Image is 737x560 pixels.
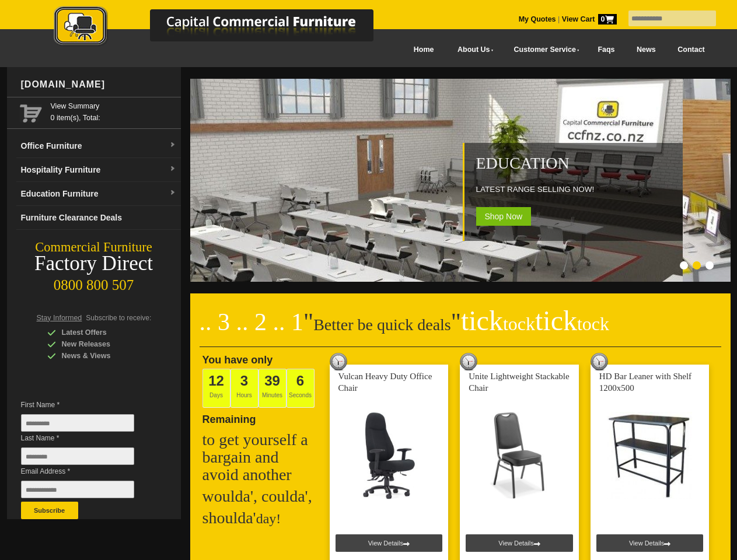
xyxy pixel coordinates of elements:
[562,15,617,23] strong: View Cart
[705,261,714,269] li: Page dot 3
[264,373,280,388] span: 39
[587,37,626,63] a: Faqs
[230,369,259,408] span: Hours
[202,488,319,505] h2: woulda', coulda',
[21,432,152,444] span: Last Name *
[21,466,152,477] span: Email Address *
[21,447,134,465] input: Last Name *
[7,256,181,272] div: Factory Direct
[16,206,181,230] a: Furniture Clearance Deals
[501,37,586,63] a: Customer Service
[47,350,158,362] div: News & Views
[296,373,304,388] span: 6
[330,353,347,370] img: tick tock deal clock
[476,207,531,226] span: Shop Now
[598,14,617,24] span: 0
[16,67,181,102] div: [DOMAIN_NAME]
[451,309,609,335] span: "
[519,15,556,23] a: My Quotes
[460,353,477,370] img: tick tock deal clock
[142,79,684,282] img: Education
[256,511,281,526] span: day!
[202,369,230,408] span: Days
[287,369,315,408] span: Seconds
[591,353,608,370] img: tick tock deal clock
[476,184,676,195] p: LATEST RANGE SELLING NOW!
[200,312,721,347] h2: Better be quick deals
[303,309,313,335] span: "
[240,373,248,388] span: 3
[7,271,181,293] div: 0800 800 507
[560,15,616,23] a: View Cart0
[16,134,181,158] a: Office Furnituredropdown
[202,509,319,527] h2: shoulda'
[169,190,176,197] img: dropdown
[208,373,224,388] span: 12
[16,182,181,206] a: Education Furnituredropdown
[200,309,304,335] span: .. 3 .. 2 .. 1
[22,6,430,48] img: Capital Commercial Furniture Logo
[47,327,158,338] div: Latest Offers
[7,239,181,256] div: Commercial Furniture
[503,313,535,334] span: tock
[626,37,666,63] a: News
[51,100,176,122] span: 0 item(s), Total:
[202,354,273,366] span: You have only
[169,166,176,173] img: dropdown
[445,37,501,63] a: About Us
[37,314,82,322] span: Stay Informed
[680,261,688,269] li: Page dot 1
[693,261,701,269] li: Page dot 2
[666,37,715,63] a: Contact
[21,399,152,411] span: First Name *
[577,313,609,334] span: tock
[21,481,134,498] input: Email Address *
[16,158,181,182] a: Hospitality Furnituredropdown
[259,369,287,408] span: Minutes
[202,431,319,484] h2: to get yourself a bargain and avoid another
[476,155,676,172] h2: Education
[21,414,134,432] input: First Name *
[202,409,256,425] span: Remaining
[47,338,158,350] div: New Releases
[51,100,176,112] a: View Summary
[22,6,430,52] a: Capital Commercial Furniture Logo
[21,502,78,519] button: Subscribe
[169,142,176,149] img: dropdown
[461,305,609,336] span: tick tick
[86,314,151,322] span: Subscribe to receive:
